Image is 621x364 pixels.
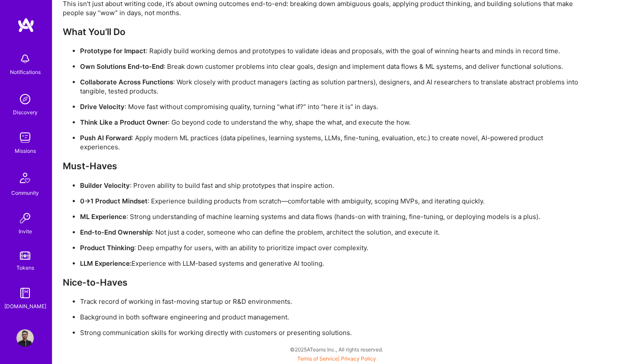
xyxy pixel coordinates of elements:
[80,228,152,236] strong: End-to-End Ownership
[80,62,582,71] p: : Break down customer problems into clear goals, design and implement data flows & ML systems, an...
[80,47,146,55] strong: Prototype for Impact
[11,188,39,197] div: Community
[16,263,34,272] div: Tokens
[80,328,582,337] p: Strong communication skills for working directly with customers or presenting solutions.
[80,62,164,71] strong: Own Solutions End-to-End
[80,103,125,111] strong: Drive Velocity
[13,108,38,117] div: Discovery
[63,161,117,171] strong: Must-Haves
[297,355,376,362] span: |
[16,284,34,302] img: guide book
[16,50,34,68] img: bell
[63,26,125,37] strong: What You’ll Do
[80,181,130,190] strong: Builder Velocity
[341,355,376,362] a: Privacy Policy
[80,102,582,111] p: : Move fast without compromising quality, turning “what if?” into “here it is” in days.
[17,17,35,33] img: logo
[80,244,134,252] strong: Product Thinking
[297,355,338,362] a: Terms of Service
[80,77,582,96] p: : Work closely with product managers (acting as solution partners), designers, and AI researchers...
[16,209,34,227] img: Invite
[63,277,128,288] strong: Nice-to-Haves
[19,227,32,236] div: Invite
[16,329,34,347] img: User Avatar
[80,78,173,86] strong: Collaborate Across Functions
[14,329,36,347] a: User Avatar
[80,118,582,127] p: : Go beyond code to understand the why, shape the what, and execute the how.
[80,243,582,252] p: : Deep empathy for users, with an ability to prioritize impact over complexity.
[16,129,34,146] img: teamwork
[16,90,34,108] img: discovery
[52,338,621,360] div: © 2025 ATeams Inc., All rights reserved.
[80,118,168,126] strong: Think Like a Product Owner
[80,134,132,142] strong: Push AI Forward
[80,228,582,237] p: : Not just a coder, someone who can define the problem, architect the solution, and execute it.
[80,133,582,151] p: : Apply modern ML practices (data pipelines, learning systems, LLMs, fine-tuning, evaluation, etc...
[80,46,582,55] p: : Rapidly build working demos and prototypes to validate ideas and proposals, with the goal of wi...
[4,302,46,311] div: [DOMAIN_NAME]
[80,212,582,221] p: : Strong understanding of machine learning systems and data flows (hands-on with training, fine-t...
[80,312,582,322] p: Background in both software engineering and product management.
[80,197,148,205] strong: 0→1 Product Mindset
[80,259,582,268] p: Experience with LLM-based systems and generative AI tooling.
[10,68,41,77] div: Notifications
[15,168,35,188] img: Community
[80,181,582,190] p: : Proven ability to build fast and ship prototypes that inspire action.
[80,196,582,206] p: : Experience building products from scratch—comfortable with ambiguity, scoping MVPs, and iterati...
[15,146,36,155] div: Missions
[80,213,126,221] strong: ML Experience
[20,251,30,260] img: tokens
[80,297,582,306] p: Track record of working in fast-moving startup or R&D environments.
[80,259,132,267] strong: LLM Experience:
